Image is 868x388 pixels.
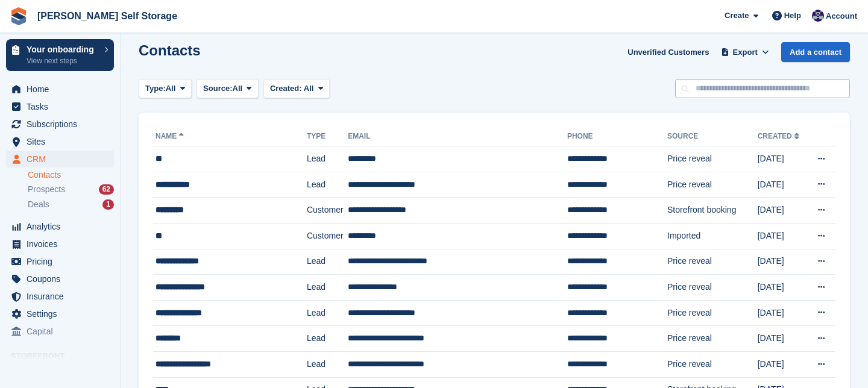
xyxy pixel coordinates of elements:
[667,146,758,172] td: Price reveal
[145,83,166,95] span: Type:
[667,172,758,198] td: Price reveal
[27,81,99,98] span: Home
[667,275,758,301] td: Price reveal
[203,83,232,95] span: Source:
[28,169,114,181] a: Contacts
[27,305,99,322] span: Settings
[27,98,99,115] span: Tasks
[725,10,749,22] span: Create
[758,132,802,140] a: Created
[623,42,714,62] a: Unverified Customers
[758,351,807,377] td: [DATE]
[6,288,114,305] a: menu
[6,236,114,252] a: menu
[758,300,807,326] td: [DATE]
[307,223,348,249] td: Customer
[758,223,807,249] td: [DATE]
[10,7,28,25] img: stora-icon-8386f47178a22dfd0bd8f6a31ec36ba5ce8667c1dd55bd0f319d3a0aa187defe.svg
[6,253,114,270] a: menu
[27,55,98,66] p: View next steps
[166,83,176,95] span: All
[27,151,99,167] span: CRM
[27,288,99,305] span: Insurance
[758,198,807,224] td: [DATE]
[6,271,114,287] a: menu
[28,184,65,195] span: Prospects
[139,42,201,58] h1: Contacts
[27,236,99,252] span: Invoices
[27,271,99,287] span: Coupons
[826,10,857,22] span: Account
[758,249,807,275] td: [DATE]
[27,218,99,235] span: Analytics
[28,198,114,211] a: Deals 1
[304,84,314,93] span: All
[28,183,114,196] a: Prospects 62
[307,198,348,224] td: Customer
[307,351,348,377] td: Lead
[667,127,758,146] th: Source
[667,249,758,275] td: Price reveal
[27,323,99,340] span: Capital
[11,350,120,362] span: Storefront
[6,133,114,150] a: menu
[27,45,98,54] p: Your onboarding
[99,184,114,195] div: 62
[6,81,114,98] a: menu
[6,151,114,167] a: menu
[307,249,348,275] td: Lead
[102,199,114,210] div: 1
[348,127,567,146] th: Email
[667,223,758,249] td: Imported
[307,275,348,301] td: Lead
[667,351,758,377] td: Price reveal
[27,116,99,133] span: Subscriptions
[6,98,114,115] a: menu
[667,198,758,224] td: Storefront booking
[263,79,330,99] button: Created: All
[758,146,807,172] td: [DATE]
[6,305,114,322] a: menu
[758,172,807,198] td: [DATE]
[6,116,114,133] a: menu
[197,79,259,99] button: Source: All
[812,10,824,22] img: Matthew Jones
[784,10,801,22] span: Help
[719,42,772,62] button: Export
[758,326,807,352] td: [DATE]
[6,218,114,235] a: menu
[233,83,243,95] span: All
[733,46,758,58] span: Export
[307,172,348,198] td: Lead
[758,275,807,301] td: [DATE]
[307,146,348,172] td: Lead
[28,199,49,210] span: Deals
[667,326,758,352] td: Price reveal
[33,6,182,26] a: [PERSON_NAME] Self Storage
[6,323,114,340] a: menu
[307,326,348,352] td: Lead
[6,39,114,71] a: Your onboarding View next steps
[567,127,667,146] th: Phone
[307,300,348,326] td: Lead
[307,127,348,146] th: Type
[139,79,192,99] button: Type: All
[781,42,850,62] a: Add a contact
[156,132,186,140] a: Name
[27,253,99,270] span: Pricing
[667,300,758,326] td: Price reveal
[270,84,302,93] span: Created:
[27,133,99,150] span: Sites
